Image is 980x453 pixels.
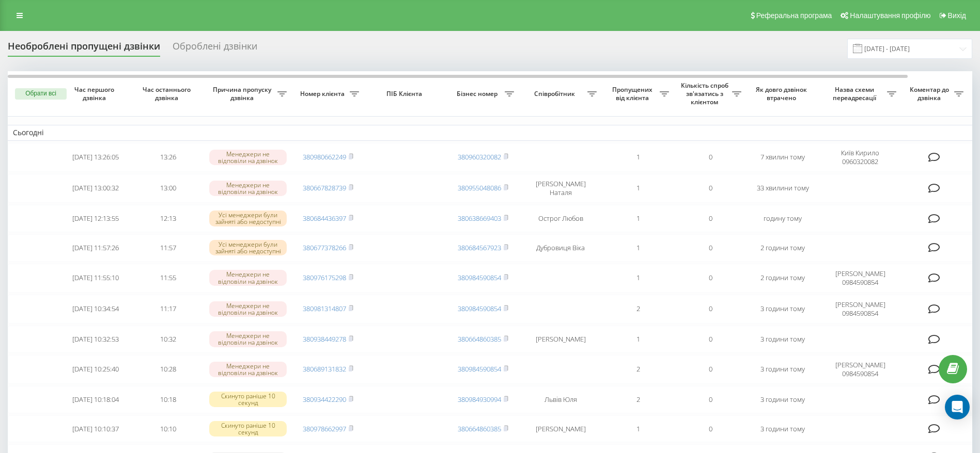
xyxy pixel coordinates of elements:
td: Львів Юля [519,386,602,413]
td: 11:55 [132,264,204,293]
td: [DATE] 13:00:32 [59,174,132,203]
span: Коментар до дзвінка [907,86,954,102]
a: 380984590854 [458,304,501,313]
a: 380667828739 [303,183,346,192]
a: 380664860385 [458,334,501,344]
td: 7 хвилин тому [746,143,819,172]
a: 380689131832 [303,364,346,374]
td: [DATE] 11:57:26 [59,234,132,262]
a: 380984590854 [458,273,501,282]
span: Бізнес номер [452,90,505,98]
td: 12:13 [132,205,204,232]
td: 33 хвилини тому [746,174,819,203]
span: Номер клієнта [297,90,350,98]
td: [PERSON_NAME] 0984590854 [819,264,901,293]
a: 380984590854 [458,364,501,374]
td: 3 години тому [746,415,819,443]
div: Open Intercom Messenger [945,395,970,419]
div: Оброблені дзвінки [173,41,257,57]
td: 1 [602,234,674,262]
td: 2 години тому [746,264,819,293]
td: 3 години тому [746,355,819,384]
td: Острог Любов [519,205,602,232]
div: Менеджери не відповіли на дзвінок [209,181,287,196]
td: 0 [674,386,746,413]
td: 0 [674,264,746,293]
td: Київ Кирило 0960320082 [819,143,901,172]
div: Менеджери не відповіли на дзвінок [209,150,287,165]
td: 1 [602,326,674,353]
td: 0 [674,143,746,172]
td: годину тому [746,205,819,232]
td: [PERSON_NAME] [519,326,602,353]
td: 3 години тому [746,295,819,323]
div: Менеджери не відповіли на дзвінок [209,270,287,285]
td: 11:57 [132,234,204,262]
td: 0 [674,205,746,232]
a: 380684567923 [458,243,501,252]
td: [PERSON_NAME] 0984590854 [819,295,901,323]
td: [DATE] 10:34:54 [59,295,132,323]
td: 10:10 [132,415,204,443]
td: [DATE] 10:32:53 [59,326,132,353]
td: 1 [602,143,674,172]
td: 11:17 [132,295,204,323]
td: 0 [674,234,746,262]
a: 380980662249 [303,152,346,161]
a: 380960320082 [458,152,501,161]
td: 2 години тому [746,234,819,262]
a: 380938449278 [303,334,346,344]
span: Пропущених від клієнта [607,86,660,102]
span: Співробітник [524,90,587,98]
div: Необроблені пропущені дзвінки [8,41,160,57]
span: Вихід [948,11,966,20]
td: Дубровиця Віка [519,234,602,262]
td: 0 [674,355,746,384]
td: 13:26 [132,143,204,172]
div: Усі менеджери були зайняті або недоступні [209,240,287,255]
a: 380934422290 [303,395,346,404]
span: Реферальна програма [756,11,832,20]
span: Кількість спроб зв'язатись з клієнтом [679,82,732,106]
td: 2 [602,355,674,384]
a: 380664860385 [458,424,501,433]
div: Менеджери не відповіли на дзвінок [209,301,287,317]
div: Скинуто раніше 10 секунд [209,392,287,407]
td: [PERSON_NAME] [519,415,602,443]
div: Усі менеджери були зайняті або недоступні [209,211,287,226]
span: Час першого дзвінка [68,86,123,102]
td: [DATE] 13:26:05 [59,143,132,172]
td: [DATE] 10:18:04 [59,386,132,413]
td: 3 години тому [746,326,819,353]
span: Назва схеми переадресації [824,86,887,102]
td: 1 [602,174,674,203]
span: Час останнього дзвінка [140,86,196,102]
td: 2 [602,386,674,413]
a: 380976175298 [303,273,346,282]
a: 380984930994 [458,395,501,404]
a: 380955048086 [458,183,501,192]
td: [DATE] 11:55:10 [59,264,132,293]
td: 0 [674,415,746,443]
div: Менеджери не відповіли на дзвінок [209,331,287,347]
a: 380684436397 [303,214,346,223]
a: 380978662997 [303,424,346,433]
td: 0 [674,326,746,353]
span: ПІБ Клієнта [373,90,438,98]
td: 3 години тому [746,386,819,413]
td: [DATE] 10:25:40 [59,355,132,384]
td: 1 [602,264,674,293]
div: Менеджери не відповіли на дзвінок [209,362,287,377]
button: Обрати всі [15,88,67,100]
td: 10:32 [132,326,204,353]
td: 0 [674,174,746,203]
td: [PERSON_NAME] 0984590854 [819,355,901,384]
td: [DATE] 10:10:37 [59,415,132,443]
td: 0 [674,295,746,323]
a: 380677378266 [303,243,346,252]
td: [PERSON_NAME] Наталя [519,174,602,203]
a: 380638669403 [458,214,501,223]
td: 13:00 [132,174,204,203]
td: 10:18 [132,386,204,413]
a: 380981314807 [303,304,346,313]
